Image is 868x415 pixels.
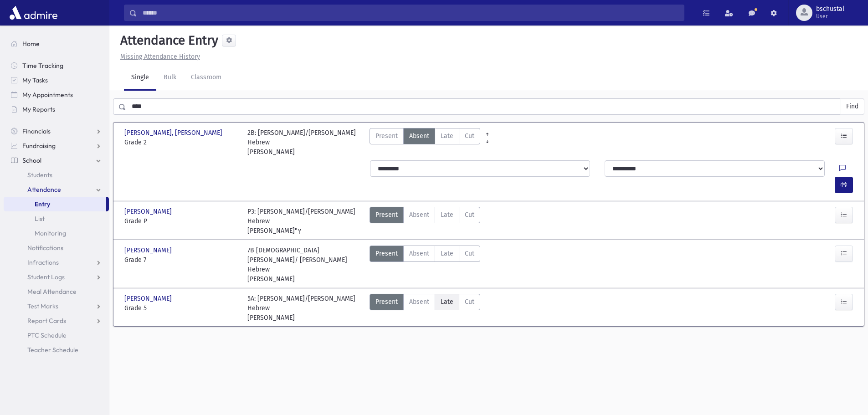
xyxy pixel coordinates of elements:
[4,226,109,241] a: Monitoring
[816,13,844,20] span: User
[35,200,50,208] span: Entry
[370,246,480,284] div: AttTypes
[247,207,361,236] div: P3: [PERSON_NAME]/[PERSON_NAME] Hebrew [PERSON_NAME]"ץ
[22,142,56,150] span: Fundraising
[4,182,109,197] a: Attendance
[375,210,398,220] span: Present
[4,255,109,270] a: Infractions
[27,331,67,339] span: PTC Schedule
[465,131,474,141] span: Cut
[137,5,684,21] input: Search
[4,168,109,182] a: Students
[409,210,429,220] span: Absent
[4,58,109,73] a: Time Tracking
[247,246,361,284] div: 7B [DEMOGRAPHIC_DATA][PERSON_NAME]/ [PERSON_NAME] Hebrew [PERSON_NAME]
[124,303,238,313] span: Grade 5
[4,241,109,255] a: Notifications
[7,4,60,22] img: AdmirePro
[120,53,200,61] u: Missing Attendance History
[22,40,40,48] span: Home
[124,246,174,255] span: [PERSON_NAME]
[4,73,109,87] a: My Tasks
[124,255,238,265] span: Grade 7
[4,197,106,211] a: Entry
[409,131,429,141] span: Absent
[441,297,453,307] span: Late
[409,297,429,307] span: Absent
[465,249,474,258] span: Cut
[4,343,109,357] a: Teacher Schedule
[4,36,109,51] a: Home
[184,65,229,91] a: Classroom
[124,128,224,138] span: [PERSON_NAME], [PERSON_NAME]
[247,128,361,157] div: 2B: [PERSON_NAME]/[PERSON_NAME] Hebrew [PERSON_NAME]
[35,215,45,223] span: List
[27,258,59,266] span: Infractions
[27,317,66,325] span: Report Cards
[4,87,109,102] a: My Appointments
[4,299,109,313] a: Test Marks
[22,76,48,84] span: My Tasks
[465,297,474,307] span: Cut
[124,65,156,91] a: Single
[27,273,65,281] span: Student Logs
[4,328,109,343] a: PTC Schedule
[816,5,844,13] span: bschustal
[124,216,238,226] span: Grade P
[22,91,73,99] span: My Appointments
[27,346,78,354] span: Teacher Schedule
[124,294,174,303] span: [PERSON_NAME]
[22,127,51,135] span: Financials
[441,131,453,141] span: Late
[409,249,429,258] span: Absent
[4,270,109,284] a: Student Logs
[35,229,66,237] span: Monitoring
[27,171,52,179] span: Students
[370,207,480,236] div: AttTypes
[441,210,453,220] span: Late
[4,153,109,168] a: School
[375,297,398,307] span: Present
[156,65,184,91] a: Bulk
[22,105,55,113] span: My Reports
[375,249,398,258] span: Present
[375,131,398,141] span: Present
[124,207,174,216] span: [PERSON_NAME]
[4,284,109,299] a: Meal Attendance
[117,33,218,48] h5: Attendance Entry
[124,138,238,147] span: Grade 2
[4,124,109,138] a: Financials
[22,156,41,164] span: School
[465,210,474,220] span: Cut
[247,294,361,323] div: 5A: [PERSON_NAME]/[PERSON_NAME] Hebrew [PERSON_NAME]
[27,244,63,252] span: Notifications
[370,128,480,157] div: AttTypes
[22,61,63,70] span: Time Tracking
[27,185,61,194] span: Attendance
[4,102,109,117] a: My Reports
[27,302,58,310] span: Test Marks
[370,294,480,323] div: AttTypes
[441,249,453,258] span: Late
[841,99,864,114] button: Find
[4,313,109,328] a: Report Cards
[117,53,200,61] a: Missing Attendance History
[27,287,77,296] span: Meal Attendance
[4,138,109,153] a: Fundraising
[4,211,109,226] a: List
